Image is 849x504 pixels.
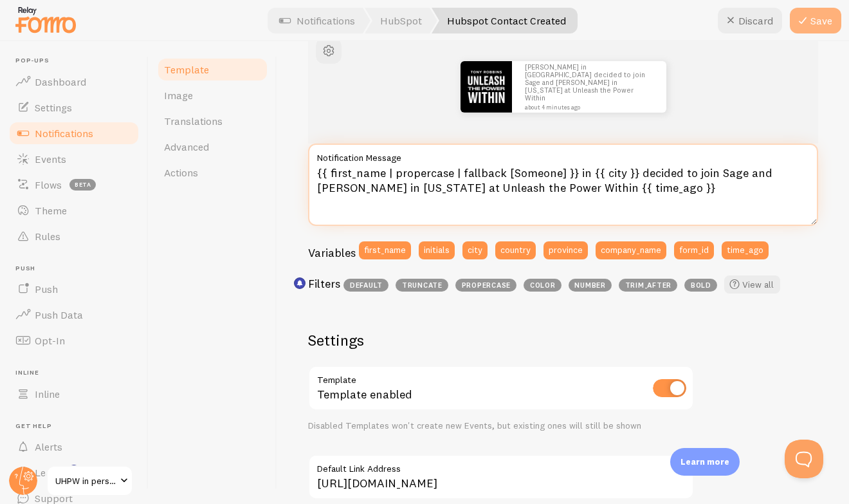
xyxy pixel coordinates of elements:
[8,302,140,328] a: Push Data
[68,465,80,476] svg: <p>Watch New Feature Tutorials!</p>
[524,279,561,292] span: color
[164,63,209,76] span: Template
[670,448,740,476] div: Learn more
[35,178,62,191] span: Flows
[525,63,653,110] p: [PERSON_NAME] in [GEOGRAPHIC_DATA] decided to join Sage and [PERSON_NAME] in [US_STATE] at Unleas...
[164,89,193,102] span: Image
[156,82,269,108] a: Image
[69,179,96,191] span: beta
[8,434,140,460] a: Alerts
[46,465,133,496] a: UHPW in person upsell
[164,115,223,127] span: Translations
[396,279,448,292] span: truncate
[156,108,269,134] a: Translations
[35,230,60,243] span: Rules
[14,3,78,36] img: fomo-relay-logo-orange.svg
[8,95,140,120] a: Settings
[525,104,650,111] small: about 4 minutes ago
[419,241,455,259] button: initials
[294,277,306,289] svg: <p>Use filters like | propercase to change CITY to City in your templates</p>
[15,57,140,65] span: Pop-ups
[164,166,198,179] span: Actions
[619,279,677,292] span: trim_after
[35,204,67,217] span: Theme
[785,440,823,478] iframe: Help Scout Beacon - Open
[8,146,140,172] a: Events
[35,127,93,140] span: Notifications
[35,334,65,347] span: Opt-In
[569,279,612,292] span: number
[35,101,72,114] span: Settings
[8,120,140,146] a: Notifications
[35,308,83,321] span: Push Data
[543,241,588,259] button: province
[15,369,140,377] span: Inline
[343,279,388,292] span: default
[596,241,666,259] button: company_name
[35,153,66,165] span: Events
[8,69,140,95] a: Dashboard
[55,473,116,489] span: UHPW in person upsell
[724,275,780,294] a: View all
[680,456,729,468] p: Learn more
[156,160,269,185] a: Actions
[308,330,694,350] h2: Settings
[35,387,60,400] span: Inline
[308,454,694,476] label: Default Link Address
[674,241,714,259] button: form_id
[308,366,694,413] div: Template enabled
[8,172,140,198] a: Flows beta
[359,241,411,259] button: first_name
[35,440,62,453] span: Alerts
[722,241,769,259] button: time_ago
[461,61,512,113] img: Fomo
[15,265,140,273] span: Push
[308,245,356,260] h3: Variables
[164,140,209,153] span: Advanced
[308,144,818,165] label: Notification Message
[8,223,140,249] a: Rules
[455,279,516,292] span: propercase
[8,460,140,485] a: Learn
[35,75,86,88] span: Dashboard
[15,422,140,431] span: Get Help
[156,57,269,82] a: Template
[308,276,340,291] h3: Filters
[684,279,717,292] span: bold
[156,134,269,160] a: Advanced
[495,241,536,259] button: country
[35,283,58,295] span: Push
[462,241,488,259] button: city
[35,466,61,479] span: Learn
[8,276,140,302] a: Push
[308,420,694,432] div: Disabled Templates won't create new Events, but existing ones will still be shown
[8,198,140,223] a: Theme
[8,381,140,407] a: Inline
[8,328,140,353] a: Opt-In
